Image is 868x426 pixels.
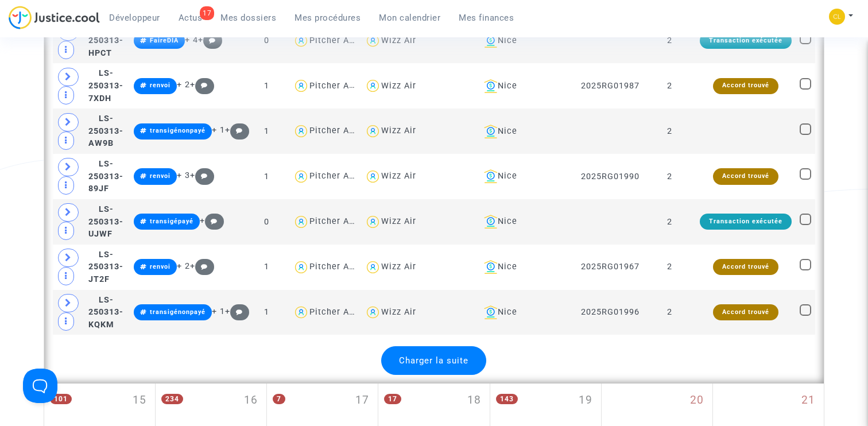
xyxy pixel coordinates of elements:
[150,37,179,44] span: FaireDIA
[198,35,223,45] span: +
[211,9,285,26] a: Mes dossiers
[9,6,100,29] img: jc-logo.svg
[177,261,190,271] span: + 2
[370,9,449,26] a: Mon calendrier
[293,33,309,49] img: icon-user.svg
[700,33,792,49] div: Transaction exécutée
[384,394,401,404] span: 17
[212,125,225,135] span: + 1
[190,261,215,271] span: +
[309,262,373,272] div: Pitcher Avocat
[479,215,573,229] div: Nice
[496,394,518,404] span: 143
[169,9,212,26] a: 17Actus
[200,216,224,226] span: +
[355,392,369,409] span: 17
[190,171,215,180] span: +
[479,34,573,48] div: Nice
[161,394,183,404] span: 234
[109,13,160,23] span: Développeur
[644,199,696,245] td: 2
[245,154,289,199] td: 1
[293,304,309,321] img: icon-user.svg
[365,123,381,140] img: icon-user.svg
[381,171,416,181] div: Wizz Air
[577,290,644,335] td: 2025RG01996
[644,290,696,335] td: 2
[220,13,276,23] span: Mes dossiers
[88,204,123,239] span: LS-250313-UJWF
[479,260,573,274] div: Nice
[309,171,373,181] div: Pitcher Avocat
[467,392,481,409] span: 18
[245,245,289,290] td: 1
[577,63,644,109] td: 2025RG01987
[309,216,373,226] div: Pitcher Avocat
[212,307,225,316] span: + 1
[484,125,498,138] img: icon-banque.svg
[713,304,778,320] div: Accord trouvé
[177,171,190,180] span: + 3
[200,6,214,20] div: 17
[644,63,696,109] td: 2
[133,392,146,409] span: 15
[381,126,416,135] div: Wizz Air
[713,259,778,275] div: Accord trouvé
[294,13,361,23] span: Mes procédures
[577,154,644,199] td: 2025RG01990
[365,259,381,276] img: icon-user.svg
[273,394,285,404] span: 7
[484,305,498,319] img: icon-banque.svg
[150,127,206,134] span: transigénonpayé
[713,78,778,94] div: Accord trouvé
[177,80,190,90] span: + 2
[225,307,250,316] span: +
[644,18,696,64] td: 2
[644,245,696,290] td: 2
[577,245,644,290] td: 2025RG01967
[829,9,845,25] img: f0b917ab549025eb3af43f3c4438ad5d
[479,125,573,138] div: Nice
[293,123,309,140] img: icon-user.svg
[459,13,514,23] span: Mes finances
[88,295,123,330] span: LS-250313-KQKM
[381,81,416,91] div: Wizz Air
[100,9,169,26] a: Développeur
[365,168,381,185] img: icon-user.svg
[225,125,250,135] span: +
[88,68,123,103] span: LS-250313-7XDH
[381,262,416,272] div: Wizz Air
[150,218,193,225] span: transigépayé
[245,63,289,109] td: 1
[309,36,373,45] div: Pitcher Avocat
[293,214,309,230] img: icon-user.svg
[309,307,373,317] div: Pitcher Avocat
[293,259,309,276] img: icon-user.svg
[484,260,498,274] img: icon-banque.svg
[150,308,206,316] span: transigénonpayé
[150,263,170,270] span: renvoi
[150,82,170,89] span: renvoi
[399,355,468,366] span: Charger la suite
[381,307,416,317] div: Wizz Air
[88,159,123,193] span: LS-250313-89JF
[700,214,792,230] div: Transaction exécutée
[484,34,498,48] img: icon-banque.svg
[381,36,416,45] div: Wizz Air
[88,24,123,58] span: LS-250313-HPCT
[479,305,573,319] div: Nice
[88,250,123,284] span: LS-250313-JT2F
[185,35,198,45] span: + 4
[690,392,704,409] span: 20
[449,9,523,26] a: Mes finances
[365,304,381,321] img: icon-user.svg
[245,18,289,64] td: 0
[365,214,381,230] img: icon-user.svg
[644,109,696,154] td: 2
[579,392,592,409] span: 19
[150,172,170,180] span: renvoi
[50,394,72,404] span: 101
[644,154,696,199] td: 2
[381,216,416,226] div: Wizz Air
[365,33,381,49] img: icon-user.svg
